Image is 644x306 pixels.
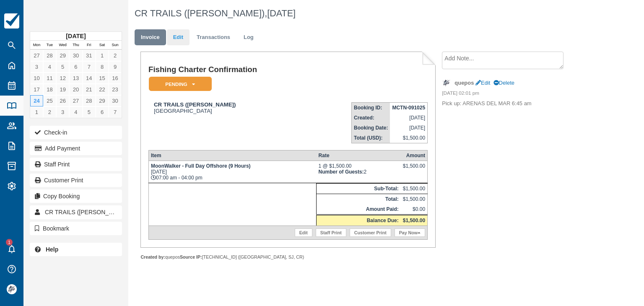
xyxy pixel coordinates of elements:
[295,228,312,237] a: Edit
[267,8,296,18] span: [DATE]
[30,73,43,84] a: 10
[69,95,82,106] a: 27
[30,84,43,95] a: 17
[46,246,58,253] b: Help
[401,150,428,161] th: Amount
[317,150,401,161] th: Rate
[167,29,190,46] a: Edit
[109,41,122,50] th: Sun
[83,95,96,106] a: 28
[109,61,122,73] a: 9
[148,76,209,92] a: Pending
[317,215,401,226] th: Balance Due:
[43,106,56,118] a: 2
[96,41,109,50] th: Sat
[475,80,490,86] a: Edit
[190,29,236,46] a: Transactions
[350,228,391,237] a: Customer Print
[140,254,165,259] strong: Created by:
[403,218,425,223] strong: $1,500.00
[352,113,390,123] th: Created:
[83,84,96,95] a: 21
[154,101,236,108] strong: CR TRAILS ([PERSON_NAME])
[109,106,122,118] a: 7
[317,184,401,194] th: Sub-Total:
[30,189,122,203] button: Copy Booking
[237,29,260,46] a: Log
[403,163,425,176] div: $1,500.00
[317,161,401,183] td: 1 @ $1,500.00 2
[83,61,96,73] a: 7
[43,50,56,61] a: 28
[148,161,316,183] td: [DATE] 07:00 am - 04:00 pm
[30,205,122,219] a: CR TRAILS ([PERSON_NAME])
[401,204,428,215] td: $0.00
[83,41,96,50] th: Fri
[401,184,428,194] td: $1,500.00
[66,33,86,39] strong: [DATE]
[43,84,56,95] a: 18
[180,254,202,259] strong: Source IP:
[135,8,587,18] h1: CR TRAILS ([PERSON_NAME]),
[352,123,390,133] th: Booking Date:
[83,73,96,84] a: 14
[56,73,69,84] a: 12
[30,174,122,187] a: Customer Print
[454,80,474,86] strong: quepos
[140,254,435,260] div: quepos [TECHNICAL_ID] ([GEOGRAPHIC_DATA], SJ, CR)
[135,29,166,46] a: Invoice
[109,73,122,84] a: 16
[317,194,401,205] th: Total:
[69,73,82,84] a: 13
[83,50,96,61] a: 31
[30,243,122,256] a: Help
[352,133,390,143] th: Total (USD):
[109,50,122,61] a: 2
[442,90,583,99] em: [DATE] 02:01 pm
[151,163,251,169] strong: MoonWalker - Full Day Offshore (9 Hours)
[56,50,69,61] a: 29
[96,106,109,118] a: 6
[390,113,427,123] td: [DATE]
[56,61,69,73] a: 5
[30,41,43,50] th: Mon
[69,41,82,50] th: Thu
[96,73,109,84] a: 15
[148,65,312,74] h1: Fishing Charter Confirmation
[319,169,364,175] strong: Number of Guests
[30,126,122,139] button: Check-in
[69,61,82,73] a: 6
[30,142,122,155] button: Add Payment
[69,106,82,118] a: 4
[30,61,43,73] a: 3
[442,100,583,108] p: Pick up: ARENAS DEL MAR 6:45 am
[316,228,346,237] a: Staff Print
[69,50,82,61] a: 30
[317,204,401,215] th: Amount Paid:
[45,209,129,215] span: CR TRAILS ([PERSON_NAME])
[43,73,56,84] a: 11
[109,84,122,95] a: 23
[401,194,428,205] td: $1,500.00
[109,95,122,106] a: 30
[96,95,109,106] a: 29
[96,50,109,61] a: 1
[493,80,514,86] a: Delete
[83,106,96,118] a: 5
[43,95,56,106] a: 25
[148,150,316,161] th: Item
[56,95,69,106] a: 26
[30,50,43,61] a: 27
[56,106,69,118] a: 3
[392,105,425,111] strong: MCTN-091025
[30,222,122,235] button: Bookmark
[56,41,69,50] th: Wed
[56,84,69,95] a: 19
[352,103,390,113] th: Booking ID:
[390,133,427,143] td: $1,500.00
[7,284,17,294] img: avatar
[395,228,425,237] a: Pay Now
[43,61,56,73] a: 4
[30,158,122,171] a: Staff Print
[30,106,43,118] a: 1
